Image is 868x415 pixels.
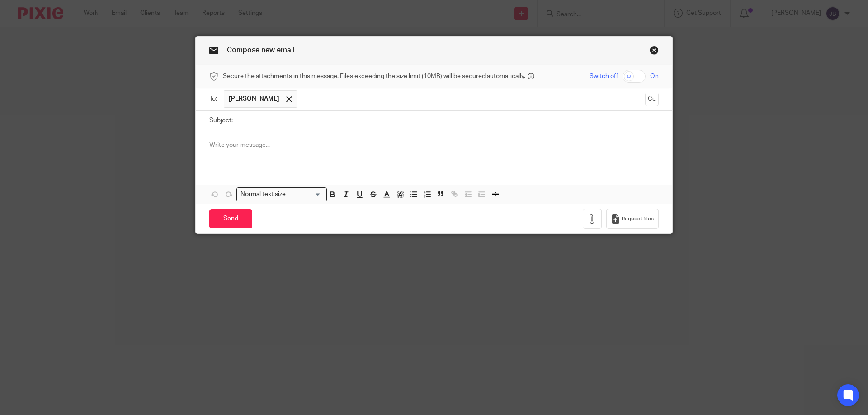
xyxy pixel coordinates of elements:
span: Secure the attachments in this message. Files exceeding the size limit (10MB) will be secured aut... [223,72,525,81]
button: Request files [606,209,659,229]
span: Switch off [590,72,618,81]
span: [PERSON_NAME] [229,94,279,103]
span: Compose new email [227,47,295,54]
span: Normal text size [239,190,288,199]
span: On [650,72,659,81]
div: Search for option [236,187,327,201]
a: Close this dialog window [650,46,659,58]
input: Search for option [289,190,321,199]
input: Send [209,209,252,228]
label: Subject: [209,116,233,125]
span: Request files [622,215,654,223]
button: Cc [645,93,659,106]
label: To: [209,94,219,103]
